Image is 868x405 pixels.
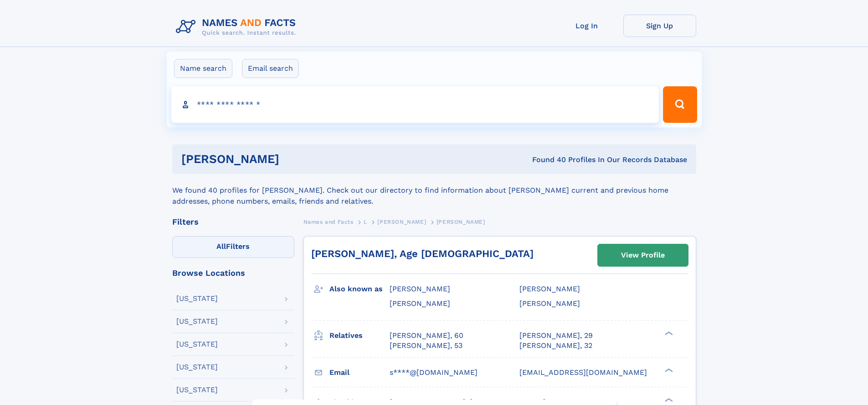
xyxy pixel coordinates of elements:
[329,328,390,343] h3: Relatives
[172,236,294,258] label: Filters
[663,367,673,373] div: ❯
[663,330,673,336] div: ❯
[364,219,367,225] span: L
[390,284,450,293] span: [PERSON_NAME]
[329,281,390,297] h3: Also known as
[519,368,647,377] span: [EMAIL_ADDRESS][DOMAIN_NAME]
[377,216,426,227] a: [PERSON_NAME]
[519,341,592,351] a: [PERSON_NAME], 32
[176,386,218,394] div: [US_STATE]
[519,299,580,308] span: [PERSON_NAME]
[242,59,299,78] label: Email search
[303,216,354,227] a: Names and Facts
[216,242,226,251] span: All
[176,318,218,325] div: [US_STATE]
[623,15,696,37] a: Sign Up
[663,86,697,123] button: Search Button
[172,15,303,39] img: Logo Names and Facts
[172,218,294,226] div: Filters
[519,331,593,341] a: [PERSON_NAME], 29
[171,86,659,123] input: search input
[172,174,696,207] div: We found 40 profiles for [PERSON_NAME]. Check out our directory to find information about [PERSON...
[176,363,218,371] div: [US_STATE]
[174,59,232,78] label: Name search
[663,397,673,403] div: ❯
[519,284,580,293] span: [PERSON_NAME]
[390,331,463,341] a: [PERSON_NAME], 60
[406,155,687,165] div: Found 40 Profiles In Our Records Database
[181,153,406,165] h1: [PERSON_NAME]
[437,219,485,225] span: [PERSON_NAME]
[176,341,218,348] div: [US_STATE]
[172,269,294,277] div: Browse Locations
[364,216,367,227] a: L
[311,248,534,259] a: [PERSON_NAME], Age [DEMOGRAPHIC_DATA]
[329,365,390,380] h3: Email
[176,295,218,302] div: [US_STATE]
[621,245,665,266] div: View Profile
[390,299,450,308] span: [PERSON_NAME]
[390,341,462,351] a: [PERSON_NAME], 53
[377,219,426,225] span: [PERSON_NAME]
[598,244,688,266] a: View Profile
[550,15,623,37] a: Log In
